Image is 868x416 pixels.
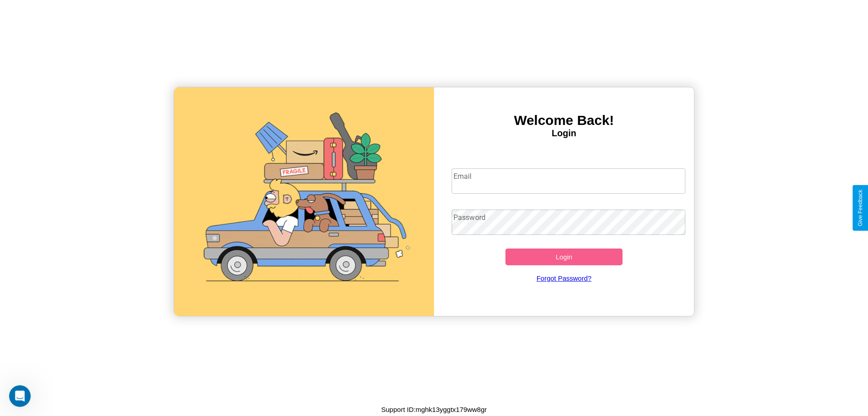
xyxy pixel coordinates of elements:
[434,128,694,139] h4: Login
[857,190,863,226] div: Give Feedback
[505,249,623,265] button: Login
[9,385,31,407] iframe: Intercom live chat
[447,265,681,291] a: Forgot Password?
[434,113,694,128] h3: Welcome Back!
[381,403,486,416] p: Support ID: mghk13yggtx179ww8gr
[174,87,434,316] img: gif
